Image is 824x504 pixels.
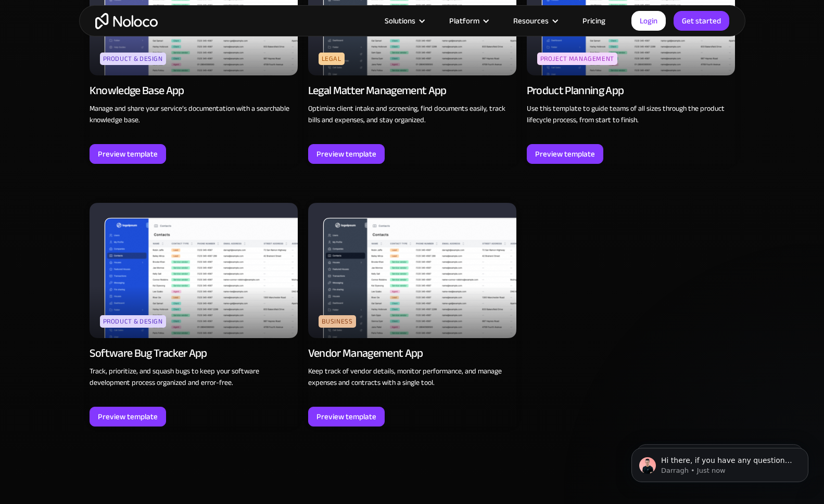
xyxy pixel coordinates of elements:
[308,346,423,360] div: Vendor Management App
[100,53,166,65] div: Product & Design
[674,11,729,31] a: Get started
[569,14,618,28] a: Pricing
[308,366,516,389] p: Keep track of vendor details, monitor performance, and manage expenses and contracts with a singl...
[372,14,436,28] div: Solutions
[90,203,298,427] a: Product & DesignSoftware Bug Tracker AppTrack, prioritize, and squash bugs to keep your software ...
[90,346,207,360] div: Software Bug Tracker App
[308,203,516,427] a: BusinessVendor Management AppKeep track of vendor details, monitor performance, and manage expens...
[527,103,735,126] p: Use this template to guide teams of all sizes through the product lifecycle process, from start t...
[500,14,569,28] div: Resources
[90,366,298,389] p: Track, prioritize, and squash bugs to keep your software development process organized and error-...
[449,14,479,28] div: Platform
[513,14,549,28] div: Resources
[100,315,166,328] div: Product & Design
[316,147,376,161] div: Preview template
[319,315,356,328] div: Business
[98,147,158,161] div: Preview template
[537,53,618,65] div: Project Management
[95,13,158,29] a: home
[436,14,500,28] div: Platform
[98,410,158,423] div: Preview template
[319,53,345,65] div: Legal
[90,103,298,126] p: Manage and share your service’s documentation with a searchable knowledge base.
[385,14,415,28] div: Solutions
[616,426,824,499] iframe: Intercom notifications message
[535,147,595,161] div: Preview template
[90,83,184,98] div: Knowledge Base App
[308,103,516,126] p: Optimize client intake and screening, find documents easily, track bills and expenses, and stay o...
[631,11,666,31] a: Login
[316,410,376,423] div: Preview template
[308,83,447,98] div: Legal Matter Management App
[527,83,624,98] div: Product Planning App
